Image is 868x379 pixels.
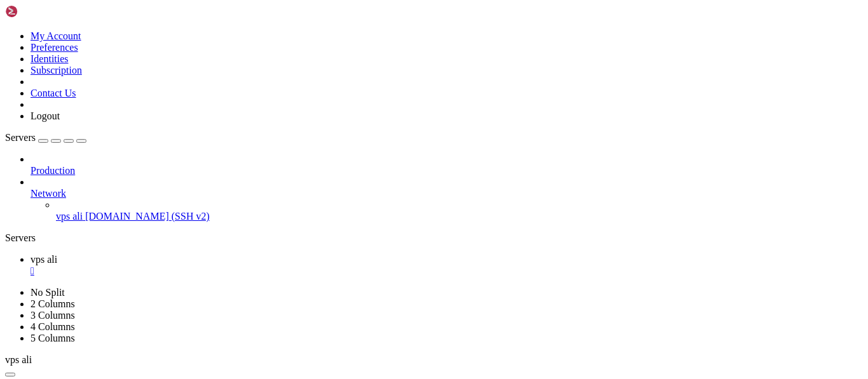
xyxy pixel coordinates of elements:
[31,30,81,41] a: My Account
[31,110,60,121] a: Logout
[31,254,57,265] span: vps ali
[31,165,75,176] span: Production
[5,232,863,244] div: Servers
[5,132,86,143] a: Servers
[31,321,75,332] a: 4 Columns
[31,188,66,199] span: Network
[31,333,75,343] a: 5 Columns
[5,5,702,17] x-row: [alencar@srv845737 ~]$
[31,310,75,321] a: 3 Columns
[56,211,863,222] a: vps ali [DOMAIN_NAME] (SSH v2)
[31,298,75,309] a: 2 Columns
[31,42,78,53] a: Preferences
[85,211,210,222] span: [DOMAIN_NAME] (SSH v2)
[5,354,32,365] span: vps ali
[31,65,82,76] a: Subscription
[31,188,863,199] a: Network
[5,5,78,18] img: Shellngn
[31,53,69,64] a: Identities
[56,199,863,222] li: vps ali [DOMAIN_NAME] (SSH v2)
[31,254,863,277] a: vps ali
[31,154,863,176] li: Production
[31,165,863,176] a: Production
[31,88,76,98] a: Contact Us
[56,211,83,222] span: vps ali
[5,132,36,143] span: Servers
[31,265,863,277] a: 
[31,287,65,298] a: No Split
[31,176,863,222] li: Network
[137,5,143,17] div: (23, 0)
